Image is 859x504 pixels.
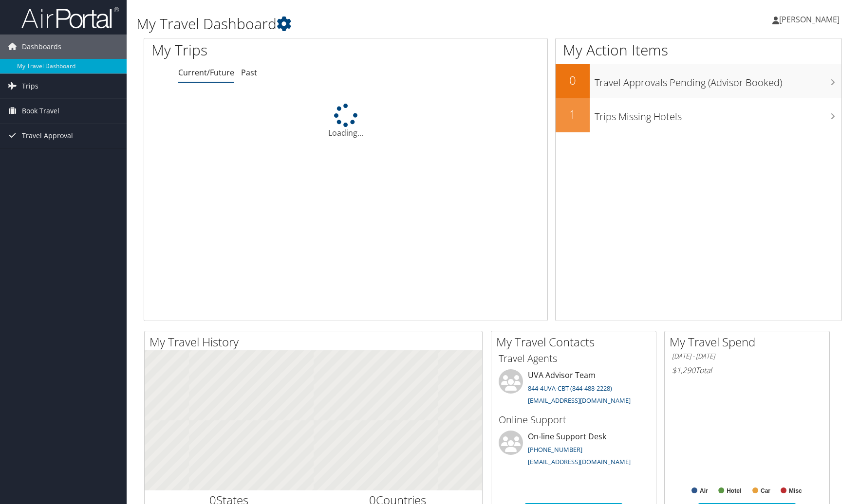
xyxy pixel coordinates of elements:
span: Book Travel [22,99,59,123]
h2: My Travel Contacts [496,334,656,350]
a: [PHONE_NUMBER] [528,445,582,454]
h1: My Trips [151,40,372,60]
h1: My Action Items [556,40,841,60]
h3: Trips Missing Hotels [595,105,841,124]
text: Air [700,487,708,494]
span: $1,290 [672,365,695,376]
li: UVA Advisor Team [494,369,654,409]
h2: My Travel Spend [670,334,829,350]
text: Hotel [727,487,741,494]
div: Loading... [144,104,547,139]
h6: [DATE] - [DATE] [672,352,822,361]
h3: Online Support [499,413,649,427]
a: 0Travel Approvals Pending (Advisor Booked) [556,64,841,98]
span: [PERSON_NAME] [779,14,840,25]
h3: Travel Agents [499,352,649,365]
h2: 1 [556,106,590,123]
a: Past [241,67,257,78]
h3: Travel Approvals Pending (Advisor Booked) [595,71,841,90]
a: 1Trips Missing Hotels [556,98,841,132]
span: Dashboards [22,35,61,59]
a: [PERSON_NAME] [772,5,849,34]
a: [EMAIL_ADDRESS][DOMAIN_NAME] [528,457,631,466]
li: On-line Support Desk [494,431,654,470]
span: Trips [22,74,38,98]
text: Car [761,487,770,494]
h1: My Travel Dashboard [136,14,612,34]
a: Current/Future [178,67,234,78]
h2: My Travel History [149,334,482,350]
span: Travel Approval [22,124,73,148]
h6: Total [672,365,822,376]
a: [EMAIL_ADDRESS][DOMAIN_NAME] [528,396,631,405]
h2: 0 [556,72,590,89]
text: Misc [789,487,802,494]
a: 844-4UVA-CBT (844-488-2228) [528,384,612,393]
img: airportal-logo.png [21,6,119,29]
